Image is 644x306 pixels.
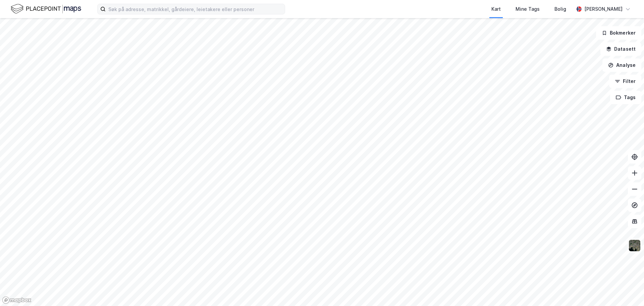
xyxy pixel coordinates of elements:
img: logo.f888ab2527a4732fd821a326f86c7f29.svg [11,3,81,15]
div: Kart [491,5,501,13]
div: [PERSON_NAME] [584,5,623,13]
iframe: Chat Widget [610,274,644,306]
div: Mine Tags [516,5,540,13]
div: Bolig [554,5,566,13]
input: Søk på adresse, matrikkel, gårdeiere, leietakere eller personer [106,4,285,14]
